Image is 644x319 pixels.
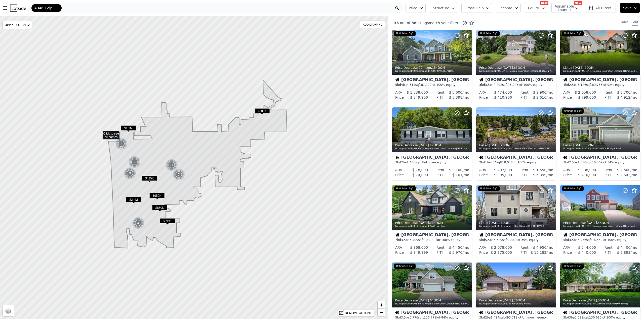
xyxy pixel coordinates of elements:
[529,90,553,95] div: /mo
[491,245,512,249] span: $ 2,078,000
[407,83,415,87] span: 4,314
[605,167,613,172] div: Rent
[430,3,457,13] button: Structure
[395,78,399,82] img: House
[479,172,488,177] div: Price
[436,250,443,255] div: PITI
[508,238,516,242] span: 7,840
[520,245,529,250] div: Rent
[605,95,611,100] div: PITI
[533,168,546,172] span: $ 1,550
[479,90,486,95] div: ARV
[620,3,640,13] button: Save
[605,245,613,250] div: Rent
[494,173,512,177] span: $ 995,000
[563,83,637,87] div: 4 bd 2.5 ba sqft lot · 92% equity
[489,144,500,147] time: 2025-08-11 20:42
[563,310,567,314] img: House
[124,167,136,179] img: g1.png
[479,233,483,237] img: House
[443,172,469,177] div: /mo
[378,309,385,316] a: Zoom out
[617,95,630,99] span: $ 4,912
[479,78,483,82] img: House
[551,3,581,13] button: Assumable Loan(s)
[578,161,586,164] span: 1,680
[605,90,613,95] div: Rent
[491,250,512,254] span: $ 2,375,000
[173,169,185,181] img: g1.png
[528,6,539,11] span: Equity
[613,90,637,95] div: /mo
[613,167,637,172] div: /mo
[479,221,554,225] div: Listed , 7 DOM
[421,83,431,87] span: 87,120
[533,173,546,177] span: $ 6,399
[494,95,512,99] span: $ 410,900
[394,31,416,36] div: Unfinished Sqft
[617,168,630,172] span: $ 2,500
[395,147,470,150] div: Listing provided by [US_STATE] Regional Information Center and [PERSON_NAME] GR East
[578,168,596,172] span: $ 338,000
[479,147,554,150] div: Listing provided by RealComp and Coldwell Banker Woodland [PERSON_NAME] [GEOGRAPHIC_DATA]
[562,108,584,114] div: Unfinished Sqft
[121,125,136,131] span: $1.1M
[478,31,500,36] div: Unfinished Sqft
[395,70,470,73] div: Listing provided by RealComp and [PERSON_NAME] REALTORS
[496,3,521,13] button: Income
[149,193,165,198] span: $950K
[419,66,431,70] time: 2025-08-13 19:44
[476,30,556,103] a: Price Decrease [DATE],63DOMListing provided by[US_STATE] Regional Information Centerand [PERSON_N...
[152,205,168,212] div: $660K
[410,21,416,25] span: 36
[560,185,640,258] a: Price Decrease [DATE],43DOMListing provided by[US_STATE] Regional Information Centerand HomeRealt...
[395,245,402,250] div: ARV
[479,160,553,164] div: 2 bd 1 ba sqft lot · 100% equity
[395,155,469,160] div: [GEOGRAPHIC_DATA], [GEOGRAPHIC_DATA]
[533,90,546,94] span: $ 2,900
[503,66,513,70] time: 2025-08-13 14:05
[479,167,486,172] div: ARV
[478,186,500,192] div: Unfinished Sqft
[563,160,637,164] div: 3 bd 2.5 ba sqft lot · 34% equity
[129,156,141,168] img: g1.png
[611,95,637,100] div: /mo
[563,70,638,73] div: Listing provided by [US_STATE] Regional Information Center and HomeRealty, LLC
[575,90,596,94] span: $ 2,058,000
[152,205,168,210] span: $660K
[525,3,547,13] button: Equity
[527,172,553,177] div: /mo
[578,95,596,99] span: $ 799,000
[449,90,462,94] span: $ 5,000
[540,1,548,5] div: NEW
[410,245,428,249] span: $ 968,000
[563,245,570,250] div: ARV
[563,155,567,159] img: House
[436,245,445,250] div: Rent
[433,6,449,11] span: Structure
[563,172,572,177] div: Price
[445,245,469,250] div: /mo
[412,168,428,172] span: $ 78,000
[563,143,638,147] div: Listed , 6 DOM
[395,167,402,172] div: ARV
[479,245,486,250] div: ARV
[592,238,602,242] span: 16,552
[563,221,638,225] div: Price Decrease , 43 DOM
[489,221,500,225] time: 2025-08-07 13:43
[632,20,638,26] div: Grid
[494,168,512,172] span: $ 497,000
[412,173,428,177] span: $ 74,000
[392,107,472,181] a: Price Decrease [DATE],42DOMListing provided by[US_STATE] Regional Information Centerand [PERSON_N...
[395,238,469,242] div: 7 bd 3.5 ba sqft lot · 100% equity
[445,167,469,172] div: /mo
[476,185,556,258] a: Listed [DATE],7DOMListing provided byRealCompand Coldwell Banker [PERSON_NAME]Unfinished SqftHous...
[533,95,546,99] span: $ 2,610
[395,233,469,238] div: [GEOGRAPHIC_DATA], [GEOGRAPHIC_DATA]
[520,167,529,172] div: Rent
[479,238,553,242] div: 5 bd 5.5 ba sqft lot · 39% equity
[394,264,416,269] div: Unfinished Sqft
[129,156,141,168] div: 2
[617,245,630,249] span: $ 4,400
[395,90,402,95] div: ARV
